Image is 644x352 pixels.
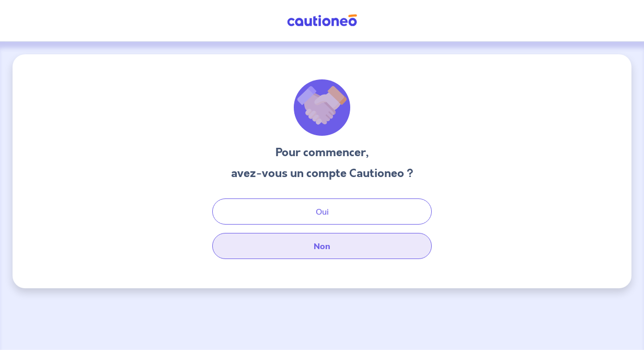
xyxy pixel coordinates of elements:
img: Cautioneo [283,14,361,27]
h3: Pour commencer, [231,144,413,161]
h3: avez-vous un compte Cautioneo ? [231,165,413,182]
button: Non [212,233,432,259]
img: illu_welcome.svg [294,79,350,136]
button: Oui [212,198,432,225]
